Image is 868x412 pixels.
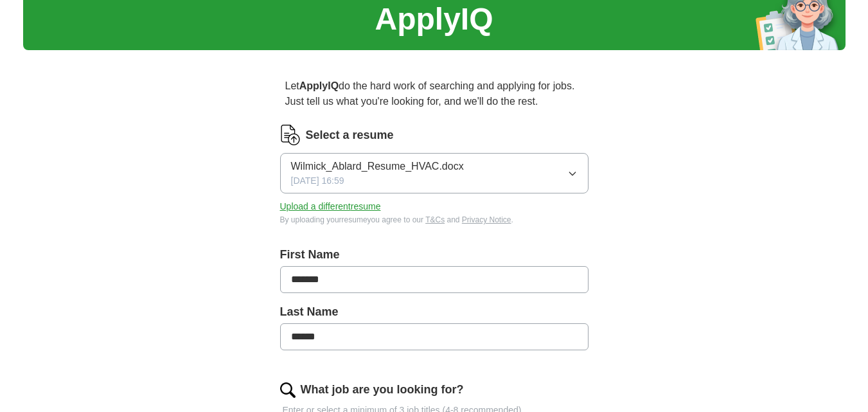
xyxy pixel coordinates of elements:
label: What job are you looking for? [301,381,464,399]
label: First Name [280,246,589,264]
a: Privacy Notice [462,215,511,224]
span: Wilmick_Ablard_Resume_HVAC.docx [291,159,464,174]
label: Last Name [280,303,589,321]
p: Let do the hard work of searching and applying for jobs. Just tell us what you're looking for, an... [280,73,589,114]
img: CV Icon [280,125,301,145]
button: Upload a differentresume [280,200,381,213]
span: [DATE] 16:59 [291,174,344,188]
img: search.png [280,382,296,398]
button: Wilmick_Ablard_Resume_HVAC.docx[DATE] 16:59 [280,153,589,193]
a: T&Cs [425,215,445,224]
div: By uploading your resume you agree to our and . [280,214,589,226]
label: Select a resume [306,127,394,144]
strong: ApplyIQ [299,80,339,91]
